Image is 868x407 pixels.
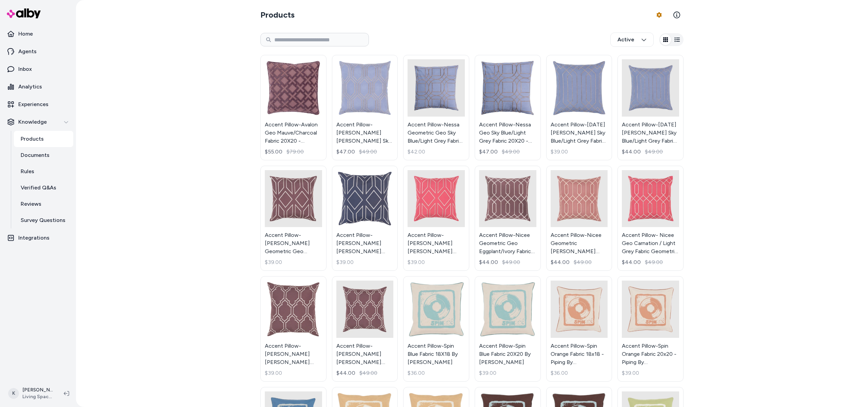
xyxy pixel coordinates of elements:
button: K[PERSON_NAME]Living Spaces [4,383,58,404]
a: Reviews [14,196,73,212]
h2: Products [260,9,295,20]
a: Documents [14,147,73,163]
button: Knowledge [3,114,73,130]
a: Accent Pillow-Nora Geometric Geo Eggplant/Ivory Fabric 18X18 By SuryaAccent Pillow-[PERSON_NAME] ... [260,166,327,271]
a: Inbox [3,61,73,77]
a: Accent Pillow-Spin Orange Fabric 20x20 - Piping By SuryaAccent Pillow-Spin Orange Fabric 20x20 - ... [617,276,684,382]
a: Products [14,131,73,147]
a: Accent Pillow- Nicee Geo Carnation / Light Grey Fabric Geometric 20X20 By SuryaAccent Pillow- Nic... [617,166,684,271]
img: alby Logo [7,8,41,18]
p: Knowledge [18,118,47,126]
p: Integrations [18,234,50,242]
a: Experiences [3,96,73,113]
a: Accent Pillow-Norinne Geo Mauve/Light Grey Fabric Geometric 20x20 By SuryaAccent Pillow-[PERSON_N... [332,276,398,382]
a: Verified Q&As [14,180,73,196]
p: Experiences [18,100,48,108]
p: Documents [21,151,50,159]
a: Accent Pillow-Nora Geo Fabric Eggplant/Ivory 18X18 - Geometric By SuryaAccent Pillow-[PERSON_NAME... [332,166,398,271]
a: Accent Pillow-Spin Orange Fabric 18x18 - Piping By SuryaAccent Pillow-Spin Orange Fabric 18x18 - ... [546,276,612,382]
p: Rules [21,167,34,176]
p: Agents [18,47,37,56]
a: Accent Pillow-Nessa Geometric Geo Sky Blue/Light Grey Fabric 18X18 By SuryaAccent Pillow-Nessa Ge... [403,55,469,160]
a: Accent Pillow-Norinne Geo Fabric Mauve/Light Grey 18X18 - Geometric By SuryaAccent Pillow-[PERSON... [260,276,327,382]
a: Accent Pillow-Nessa Geo Sky Blue/Light Grey Fabric 20X20 - Geometric By SuryaAccent Pillow-Nessa ... [475,55,541,160]
a: Analytics [3,79,73,95]
p: Analytics [18,83,42,91]
p: Products [21,135,44,143]
a: Accent Pillow-Nicee Geometric Geo Rose Beige Fabric 20x20 By SuryaAccent Pillow-Nicee Geometric [... [546,166,612,271]
span: Living Spaces [22,393,53,400]
a: Accent Pillow-Spin Blue Fabric 18X18 By SuryaAccent Pillow-Spin Blue Fabric 18X18 By [PERSON_NAME... [403,276,469,382]
a: Accent Pillow-Spin Blue Fabric 20X20 By SuryaAccent Pillow-Spin Blue Fabric 20X20 By [PERSON_NAME... [475,276,541,382]
a: Accent Pillow-Noel Geo Sky Blue/Light Grey Fabric Geometric 20x20 By SuryaAccent Pillow-[DATE][PE... [617,55,684,160]
p: [PERSON_NAME] [22,387,53,393]
a: Accent Pillow-Nicee Geometric Geo Eggplant/Ivory Fabric 20x20 By SuryaAccent Pillow-Nicee Geometr... [475,166,541,271]
a: Accent Pillow-Natalie Geo Sky Blue/Light Grey Fabric 20X20 - Geometric By SuryaAccent Pillow-[PER... [332,55,398,160]
a: Agents [3,43,73,60]
p: Verified Q&As [21,184,56,192]
a: Integrations [3,230,73,246]
p: Survey Questions [21,216,65,224]
p: Home [18,30,33,38]
a: Rules [14,163,73,180]
a: Accent Pillow-Noel Geo Sky Blue/Light Grey Fabric 18X18 - Geometric By SuryaAccent Pillow-[DATE][... [546,55,612,160]
p: Inbox [18,65,32,73]
a: Home [3,26,73,42]
span: K [8,388,19,399]
a: Survey Questions [14,212,73,228]
a: Accent Pillow- Nora Geo Carnation / Light Grey Fabric Geometric 18X18 By SuryaAccent Pillow- [PER... [403,166,469,271]
button: Active [610,33,654,47]
p: Reviews [21,200,41,208]
a: Accent Pillow-Avalon Geo Mauve/Charcoal Fabric 20X20 - Geometric By SuryaAccent Pillow-Avalon Geo... [260,55,327,160]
